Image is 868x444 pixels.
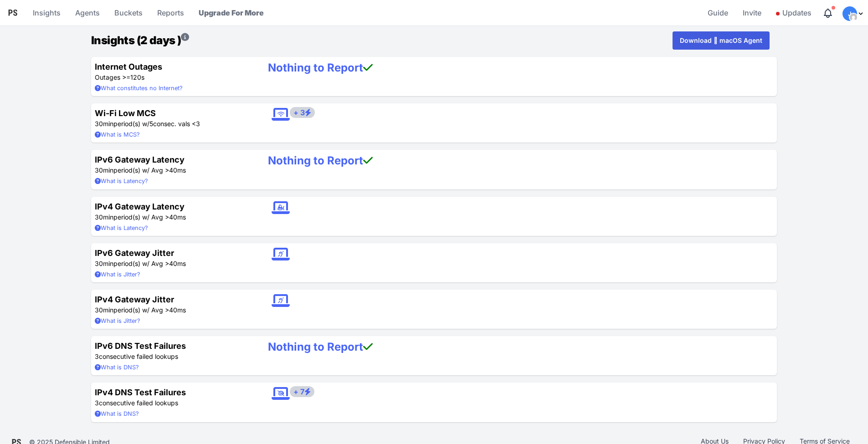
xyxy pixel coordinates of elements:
[196,120,200,128] span: 3
[95,259,253,268] p: period(s) w/ Avg >
[95,61,253,73] h4: Internet Outages
[268,154,373,167] a: Nothing to Report
[169,166,186,174] span: 40ms
[95,177,253,185] summary: What is Latency?
[149,120,153,128] span: 5
[776,4,812,22] span: Updates
[91,32,189,49] h1: Insights (2 days )
[95,260,113,267] span: 30min
[822,8,833,19] div: Notifications
[95,119,253,128] p: period(s) w/ consec. vals <
[72,2,103,24] a: Agents
[95,120,113,128] span: 30min
[95,130,253,139] summary: What is MCS?
[95,107,253,119] h4: Wi-Fi Low MCS
[95,352,253,361] p: consecutive failed lookups
[95,363,253,372] summary: What is DNS?
[95,306,113,314] span: 30min
[95,306,253,315] p: period(s) w/ Avg >
[850,14,857,21] img: 9fd817f993bd409143253881c4cddf71.png
[111,2,146,24] a: Buckets
[95,316,253,325] summary: What is Jitter?
[169,306,186,314] span: 40ms
[95,200,253,213] h4: IPv4 Gateway Latency
[95,166,113,174] span: 30min
[95,398,253,408] p: consecutive failed lookups
[268,340,373,353] a: Nothing to Report
[130,73,144,81] span: 120s
[154,2,188,24] a: Reports
[169,260,186,267] span: 40ms
[95,352,99,360] span: 3
[95,270,253,279] summary: What is Jitter?
[95,340,253,352] h4: IPv6 DNS Test Failures
[739,2,765,24] a: Invite
[29,2,64,24] a: Insights
[95,213,113,221] span: 30min
[95,213,253,222] p: period(s) w/ Avg >
[290,107,315,118] summary: + 3
[95,166,253,175] p: period(s) w/ Avg >
[169,213,186,221] span: 40ms
[95,247,253,259] h4: IPv6 Gateway Jitter
[842,6,864,21] div: Profile Menu
[848,11,852,17] span: J
[95,409,253,418] summary: What is DNS?
[195,2,267,24] a: Upgrade For More
[95,153,253,166] h4: IPv6 Gateway Latency
[95,293,253,306] h4: IPv4 Gateway Jitter
[290,386,314,397] summary: + 7
[268,61,373,74] a: Nothing to Report
[95,386,253,398] h4: IPv4 DNS Test Failures
[704,2,732,24] a: Guide
[95,224,253,232] summary: What is Latency?
[95,84,253,92] summary: What constitutes no Internet?
[673,31,770,50] a: Download  macOS Agent
[772,2,815,24] a: Updates
[95,399,99,407] span: 3
[708,4,728,22] span: Guide
[95,73,253,82] p: Outages >=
